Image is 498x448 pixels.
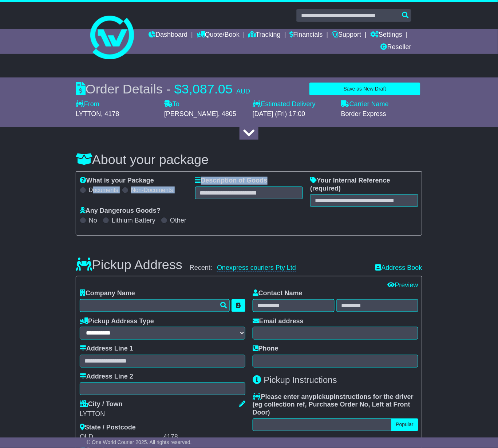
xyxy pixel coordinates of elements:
[112,217,155,225] label: Lithium Battery
[80,411,245,419] div: LYTTON
[80,207,161,215] label: Any Dangerous Goods?
[376,264,422,272] a: Address Book
[253,100,334,108] label: Estimated Delivery
[164,110,218,117] span: [PERSON_NAME]
[391,419,418,431] button: Popular
[76,81,250,97] div: Order Details -
[174,81,182,96] span: $
[80,345,133,353] label: Address Line 1
[370,29,402,41] a: Settings
[195,177,268,185] label: Description of Goods
[87,440,192,445] span: © One World Courier 2025. All rights reserved.
[253,317,304,325] label: Email address
[309,83,420,95] button: Save as New Draft
[80,433,162,441] div: QLD
[89,217,97,225] label: No
[341,110,422,118] div: Border Express
[190,264,368,272] div: Recent:
[80,373,133,381] label: Address Line 2
[218,110,236,117] span: , 4805
[80,401,123,409] label: City / Town
[310,177,418,192] label: Your Internal Reference (required)
[253,393,418,417] label: Please enter any instructions for the driver ( )
[264,375,337,385] span: Pickup Instructions
[253,110,334,118] div: [DATE] (Fri) 17:00
[381,41,411,54] a: Reseller
[80,424,136,432] label: State / Postcode
[217,264,296,272] a: Onexpress couriers Pty Ltd
[76,100,99,108] label: From
[76,152,422,167] h3: About your package
[76,110,101,117] span: LYTTON
[313,393,334,401] span: pickup
[101,110,119,117] span: , 4178
[249,29,281,41] a: Tracking
[131,187,173,193] label: Non-Documents
[253,289,303,297] label: Contact Name
[80,289,135,297] label: Company Name
[76,257,182,272] h3: Pickup Address
[388,281,418,289] a: Preview
[170,217,186,225] label: Other
[332,29,361,41] a: Support
[290,29,323,41] a: Financials
[164,100,179,108] label: To
[163,433,245,441] div: 4178
[253,345,278,353] label: Phone
[89,187,118,193] label: Documents
[80,317,154,325] label: Pickup Address Type
[80,177,154,185] label: What is your Package
[341,100,389,108] label: Carrier Name
[197,29,240,41] a: Quote/Book
[149,29,187,41] a: Dashboard
[253,401,410,416] span: eg collection ref, Purchase Order No, Left at Front Door
[236,88,250,95] span: AUD
[182,81,233,96] span: 3,087.05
